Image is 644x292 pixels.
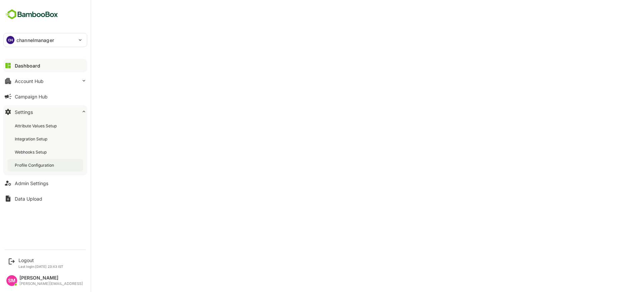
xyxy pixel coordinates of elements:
div: [PERSON_NAME] [19,275,83,281]
div: CHchannelmanager [4,33,87,47]
div: [PERSON_NAME][EMAIL_ADDRESS] [19,282,83,286]
div: Settings [15,109,33,115]
button: Settings [3,105,87,119]
p: Last login: [DATE] 23:43 IST [18,264,63,268]
button: Campaign Hub [3,90,87,103]
div: Dashboard [15,63,40,69]
div: Logout [18,257,63,263]
div: Campaign Hub [15,94,48,99]
div: SM [6,275,17,286]
div: Profile Configuration [15,162,55,168]
div: Account Hub [15,78,44,84]
button: Account Hub [3,74,87,88]
img: BambooboxFullLogoMark.5f36c76dfaba33ec1ec1367b70bb1252.svg [3,8,60,21]
button: Dashboard [3,59,87,72]
button: Admin Settings [3,176,87,190]
p: channelmanager [16,37,54,44]
div: Integration Setup [15,136,49,142]
div: Webhooks Setup [15,149,48,155]
div: Admin Settings [15,180,48,186]
div: CH [6,36,14,44]
div: Attribute Values Setup [15,123,58,129]
div: Data Upload [15,196,42,202]
button: Data Upload [3,192,87,205]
